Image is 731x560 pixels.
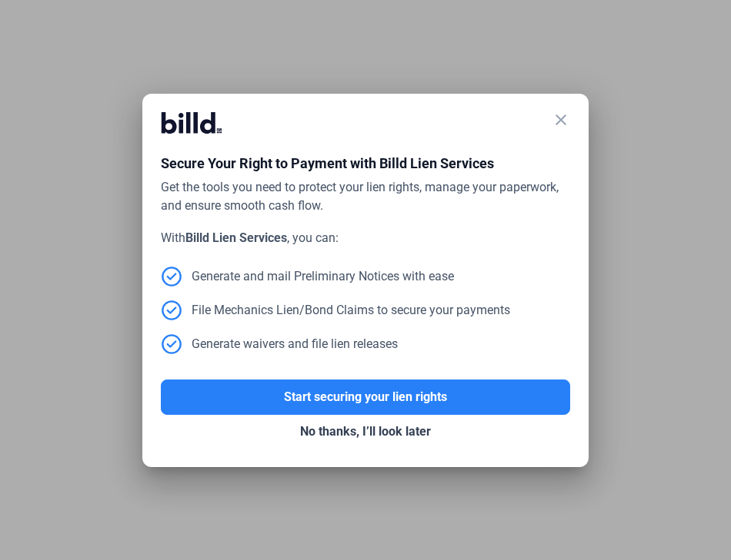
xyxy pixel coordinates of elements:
[161,379,570,415] button: Start securing your lien rights
[161,153,570,178] div: Secure Your Right to Payment with Billd Lien Services
[161,415,570,449] button: No thanks, I’ll look later
[161,300,510,321] div: File Mechanics Lien/Bond Claims to secure your payments
[161,178,570,215] div: Get the tools you need to protect your lien rights, manage your paperwork, and ensure smooth cash...
[161,266,454,287] div: Generate and mail Preliminary Notices with ease
[552,111,570,129] mat-icon: close
[161,229,570,247] div: With , you can:
[161,333,398,355] div: Generate waivers and file lien releases
[185,230,287,245] strong: Billd Lien Services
